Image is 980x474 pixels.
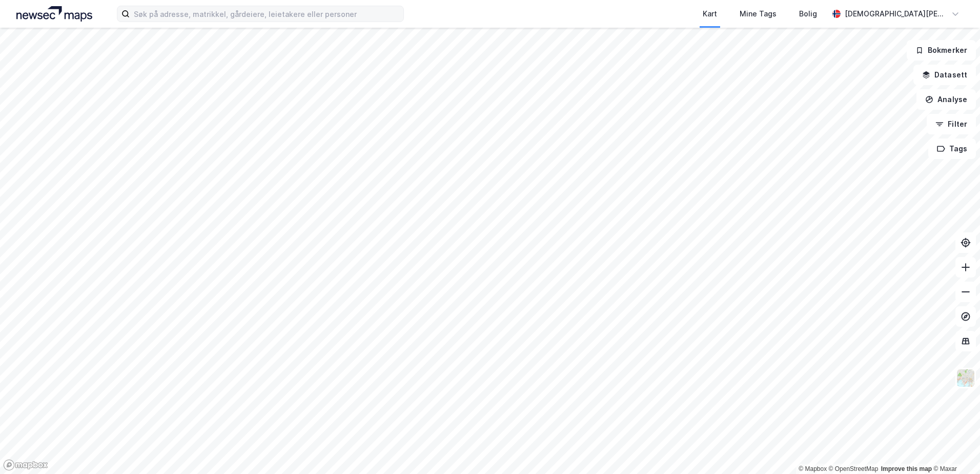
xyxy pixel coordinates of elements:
[845,8,947,20] div: [DEMOGRAPHIC_DATA][PERSON_NAME]
[16,6,92,22] img: logo.a4113a55bc3d86da70a041830d287a7e.svg
[799,8,817,20] div: Bolig
[929,425,980,474] div: Kontrollprogram for chat
[703,8,717,20] div: Kart
[929,425,980,474] iframe: Chat Widget
[740,8,777,20] div: Mine Tags
[130,6,403,22] input: Søk på adresse, matrikkel, gårdeiere, leietakere eller personer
